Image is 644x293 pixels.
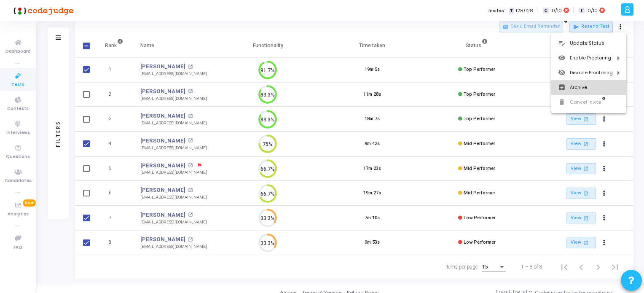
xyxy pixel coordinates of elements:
button: Cancel Invite [551,95,626,110]
button: Update Status [551,36,626,51]
mat-icon: edit_note [558,39,566,48]
mat-icon: archive [558,83,566,92]
button: Disable Proctoring [551,65,626,80]
mat-icon: visibility [558,54,566,62]
mat-icon: visibility_off [558,69,566,77]
button: Archive [551,80,626,95]
button: Enable Proctoring [551,51,626,65]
